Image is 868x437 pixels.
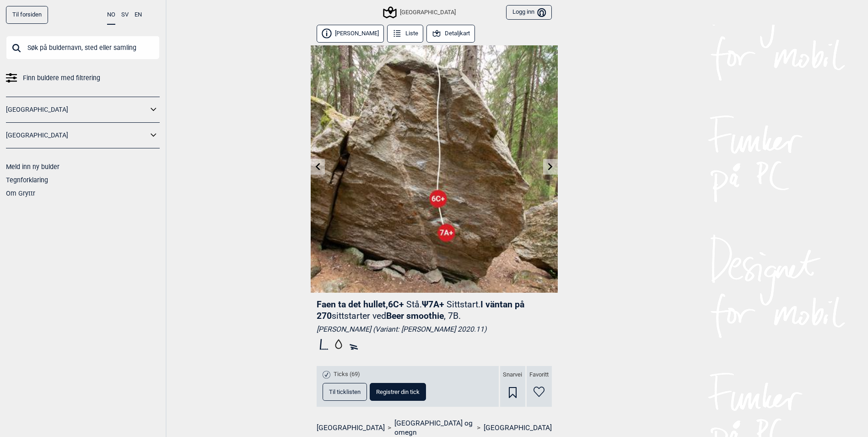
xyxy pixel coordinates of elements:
[317,25,384,43] button: [PERSON_NAME]
[329,389,361,395] span: Til ticklisten
[121,6,129,24] button: SV
[6,71,160,85] a: Finn buldere med filtrering
[6,6,48,24] a: Til forsiden
[6,176,48,184] a: Tegnforklaring
[317,299,404,310] span: Faen ta det hullet , 6C+
[107,6,115,25] button: NO
[317,299,524,321] p: Sittstart. sittstarter ved , 7B.
[529,371,549,379] span: Favoritt
[311,45,558,293] img: Faen ta det hullet
[23,71,100,85] span: Finn buldere med filtrering
[317,299,524,321] strong: I väntan på 270
[370,383,426,401] button: Registrer din tick
[406,299,422,310] p: Stå.
[317,299,524,321] span: Ψ 7A+
[384,7,456,18] div: [GEOGRAPHIC_DATA]
[6,163,59,170] a: Meld inn ny bulder
[317,325,552,334] div: [PERSON_NAME] (Variant: [PERSON_NAME] 2020.11)
[484,423,552,432] a: [GEOGRAPHIC_DATA]
[500,366,525,407] div: Snarvei
[376,389,420,395] span: Registrer din tick
[426,25,475,43] button: Detaljkart
[387,25,424,43] button: Liste
[386,311,444,321] strong: Beer smoothie
[317,423,385,432] a: [GEOGRAPHIC_DATA]
[135,6,142,24] button: EN
[334,371,360,378] span: Ticks (69)
[6,129,148,142] a: [GEOGRAPHIC_DATA]
[6,36,160,60] input: Søk på buldernavn, sted eller samling
[6,103,148,116] a: [GEOGRAPHIC_DATA]
[323,383,367,401] button: Til ticklisten
[6,190,35,197] a: Om Gryttr
[506,5,551,20] button: Logg inn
